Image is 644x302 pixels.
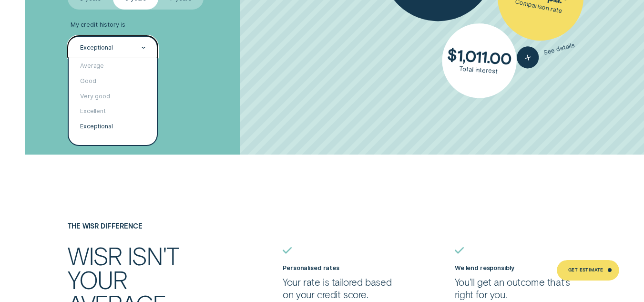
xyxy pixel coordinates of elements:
div: Average [69,58,157,73]
div: Exceptional [80,44,113,52]
div: Very good [69,89,157,104]
div: Excellent [69,104,157,119]
div: Exceptional [69,119,157,134]
a: Get Estimate [557,260,619,281]
span: My credit history is [71,21,125,29]
label: Personalised rates [283,264,339,271]
p: Your rate is tailored based on your credit score. [283,276,404,301]
h4: The Wisr Difference [68,222,232,230]
p: You'll get an outcome that's right for you. [455,276,576,301]
span: See details [543,42,575,57]
div: Good [69,73,157,89]
label: We lend responsibly [455,264,514,271]
button: See details [514,34,577,72]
